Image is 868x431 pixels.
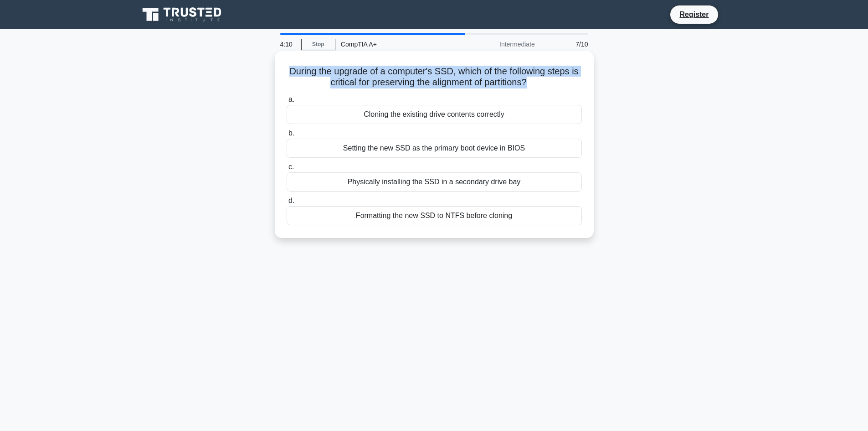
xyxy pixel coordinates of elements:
span: a. [288,95,294,103]
a: Stop [301,39,335,50]
span: c. [288,163,294,171]
div: 7/10 [540,35,594,53]
div: Formatting the new SSD to NTFS before cloning [287,206,582,225]
div: Physically installing the SSD in a secondary drive bay [287,172,582,192]
div: Cloning the existing drive contents correctly [287,105,582,124]
a: Register [674,9,714,20]
h5: During the upgrade of a computer's SSD, which of the following steps is critical for preserving t... [286,66,583,88]
div: CompTIA A+ [335,35,461,53]
span: d. [288,197,294,204]
div: Intermediate [461,35,540,53]
div: Setting the new SSD as the primary boot device in BIOS [287,139,582,158]
span: b. [288,129,294,137]
div: 4:10 [275,35,301,53]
